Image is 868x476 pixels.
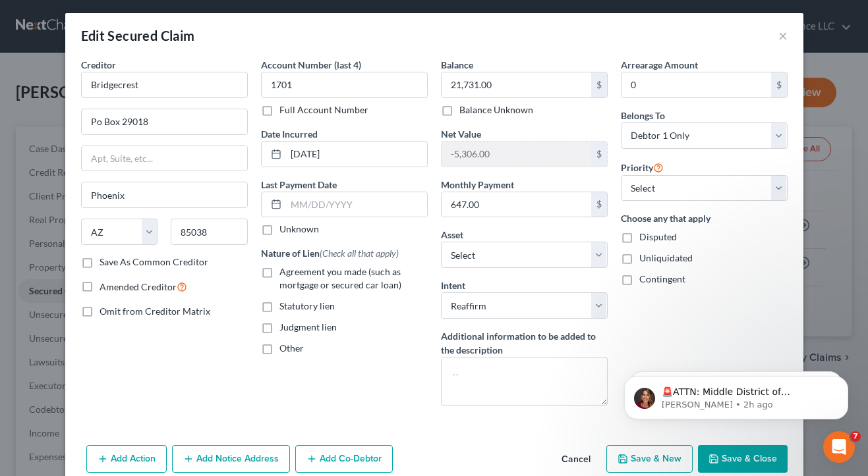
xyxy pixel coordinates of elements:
label: Account Number (last 4) [261,58,361,72]
input: Apt, Suite, etc... [82,146,247,171]
label: Save As Common Creditor [100,255,208,269]
input: 0.00 [442,72,591,97]
input: MM/DD/YYYY [286,192,427,217]
label: Nature of Lien [261,246,399,260]
button: Save & Close [698,445,788,473]
div: Edit Secured Claim [81,26,195,45]
span: Creditor [81,59,116,70]
button: Add Co-Debtor [295,445,393,473]
iframe: Intercom notifications message [604,348,868,440]
input: Enter zip... [171,219,248,245]
span: 7 [850,431,861,442]
div: $ [591,142,607,167]
span: Asset [441,229,463,240]
input: Enter address... [82,109,247,134]
span: Statutory lien [279,300,335,311]
span: (Check all that apply) [320,248,399,259]
label: Intent [441,278,465,292]
span: Contingent [639,273,685,284]
input: 0.00 [622,72,771,97]
span: Disputed [639,231,677,242]
div: $ [771,72,787,97]
label: Priority [621,159,664,175]
span: Belongs To [621,110,665,121]
span: Judgment lien [279,321,337,332]
input: MM/DD/YYYY [286,142,427,167]
span: Amended Creditor [100,281,177,292]
label: Last Payment Date [261,178,337,192]
label: Full Account Number [279,103,368,117]
button: Add Action [86,445,167,473]
label: Additional information to be added to the description [441,329,608,357]
button: Save & New [606,445,693,473]
input: 0.00 [442,142,591,167]
label: Unknown [279,223,319,236]
span: Omit from Creditor Matrix [100,305,210,317]
label: Date Incurred [261,127,318,141]
label: Arrearage Amount [621,58,698,72]
label: Monthly Payment [441,178,514,192]
label: Net Value [441,127,481,141]
button: Add Notice Address [172,445,290,473]
label: Choose any that apply [621,211,788,225]
input: Search creditor by name... [81,72,248,98]
button: × [778,28,788,43]
input: 0.00 [442,192,591,217]
label: Balance [441,58,473,72]
input: Enter city... [82,182,247,207]
span: Other [279,342,304,354]
input: XXXX [261,72,428,98]
span: Agreement you made (such as mortgage or secured car loan) [279,266,401,290]
div: $ [591,72,607,97]
label: Balance Unknown [459,103,533,117]
button: Cancel [551,446,601,473]
div: $ [591,192,607,217]
span: Unliquidated [639,252,693,263]
iframe: Intercom live chat [823,431,855,463]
